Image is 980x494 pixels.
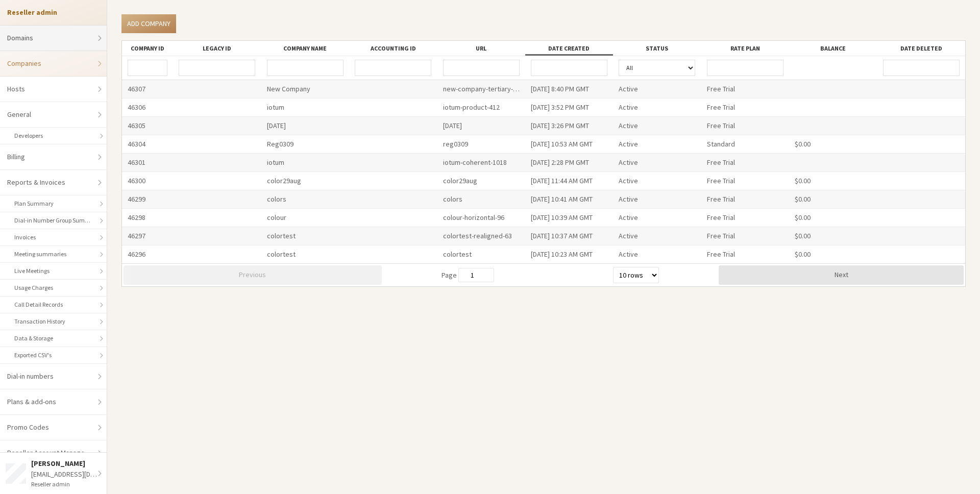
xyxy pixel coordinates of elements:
div: 46307 [122,80,173,98]
div: [DATE] 3:26 PM GMT [525,117,613,135]
input: URL [443,60,520,76]
div: [EMAIL_ADDRESS][DOMAIN_NAME] [31,469,102,480]
div: Active [613,80,701,98]
div: [DATE] 10:41 AM GMT [525,190,613,208]
div: iotum-coherent-1018 [437,154,525,171]
div: Date deleted [883,44,960,52]
div: Date created [531,44,607,52]
input: Company name [267,60,344,76]
div: Active [613,98,701,116]
div: Free Trial [701,98,789,116]
div: [DATE] 10:23 AM GMT [525,245,613,263]
div: [DATE] 10:37 AM GMT [525,227,613,245]
div: $0.00 [795,231,871,241]
div: Free Trial [701,154,789,171]
select: Status [619,60,695,76]
div: $0.00 [795,176,871,186]
div: [DATE] [261,117,349,135]
input: page number input [458,268,494,282]
div: 46297 [122,227,173,245]
div: colortest [261,245,349,263]
div: Free Trial [701,245,789,263]
div: Reseller admin [31,480,102,489]
div: iotum-product-412 [437,98,525,116]
div: 46299 [122,190,173,208]
span: Page [442,268,494,282]
div: $0.00 [795,194,871,205]
div: colors [437,190,525,208]
div: Status [619,44,695,52]
div: 46296 [122,245,173,263]
input: Legacy ID [179,60,255,76]
div: 46298 [122,209,173,227]
div: reg0309 [437,135,525,153]
div: Standard [701,135,789,153]
div: Active [613,245,701,263]
div: colortest [437,245,525,263]
div: [DATE] 10:53 AM GMT [525,135,613,153]
div: 46305 [122,117,173,135]
div: iotum [261,154,349,171]
div: 46304 [122,135,173,153]
input: Accounting ID [355,60,431,76]
input: Rate plan [707,60,783,76]
div: 46301 [122,154,173,171]
div: Rate plan [707,44,783,52]
div: Balance [795,44,871,52]
div: $0.00 [795,139,871,150]
button: Next [719,265,964,285]
div: Free Trial [701,80,789,98]
div: [DATE] 10:39 AM GMT [525,209,613,227]
div: Free Trial [701,209,789,227]
div: Reg0309 [261,135,349,153]
div: colors [261,190,349,208]
div: colour-horizontal-96 [437,209,525,227]
div: Free Trial [701,172,789,190]
div: [DATE] 3:52 PM GMT [525,98,613,116]
div: Active [613,117,701,135]
div: colortest-realigned-63 [437,227,525,245]
div: 46306 [122,98,173,116]
select: row size select [613,267,659,283]
div: Free Trial [701,190,789,208]
div: Active [613,154,701,171]
div: Accounting ID [355,44,431,52]
div: [DATE] 2:28 PM GMT [525,154,613,171]
button: Previous [124,265,382,285]
div: iotum [261,98,349,116]
div: 46300 [122,172,173,190]
div: Company ID [128,44,167,52]
div: colortest [261,227,349,245]
div: Active [613,190,701,208]
div: Active [613,227,701,245]
a: Add company [121,14,176,33]
div: URL [443,44,520,52]
div: [DATE] [437,117,525,135]
input: Open menu [883,60,960,76]
div: Active [613,172,701,190]
div: colour [261,209,349,227]
div: Company name [267,44,344,52]
div: new-company-tertiary-83911 [437,80,525,98]
div: $0.00 [795,212,871,223]
div: Active [613,135,701,153]
div: Legacy ID [179,44,255,52]
div: [DATE] 11:44 AM GMT [525,172,613,190]
div: Active [613,209,701,227]
div: [PERSON_NAME] [31,458,102,469]
div: [DATE] 8:40 PM GMT [525,80,613,98]
div: Free Trial [701,227,789,245]
input: Company ID [128,60,167,76]
div: New Company [261,80,349,98]
div: Free Trial [701,117,789,135]
div: color29aug [261,172,349,190]
div: $0.00 [795,249,871,260]
strong: Reseller admin [7,8,57,17]
input: Open menu [531,60,607,76]
div: color29aug [437,172,525,190]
